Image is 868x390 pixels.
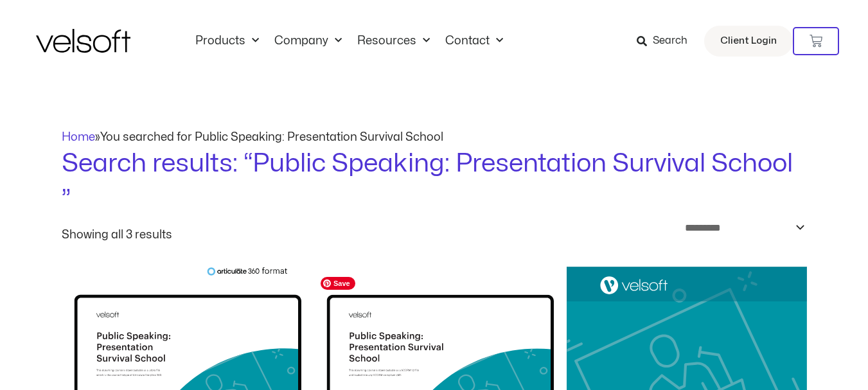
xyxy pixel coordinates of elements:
[677,218,807,238] select: Shop order
[720,33,777,49] span: Client Login
[653,33,687,49] span: Search
[321,277,355,290] span: Save
[100,132,443,143] span: You searched for Public Speaking: Presentation Survival School
[62,132,443,143] span: »
[36,29,130,53] img: Velsoft Training Materials
[62,229,172,241] p: Showing all 3 results
[350,34,438,48] a: ResourcesMenu Toggle
[637,30,696,52] a: Search
[188,34,267,48] a: ProductsMenu Toggle
[62,132,95,143] a: Home
[188,34,511,48] nav: Menu
[267,34,350,48] a: CompanyMenu Toggle
[438,34,511,48] a: ContactMenu Toggle
[704,26,793,57] a: Client Login
[62,146,807,218] h1: Search results: “Public Speaking: Presentation Survival School ”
